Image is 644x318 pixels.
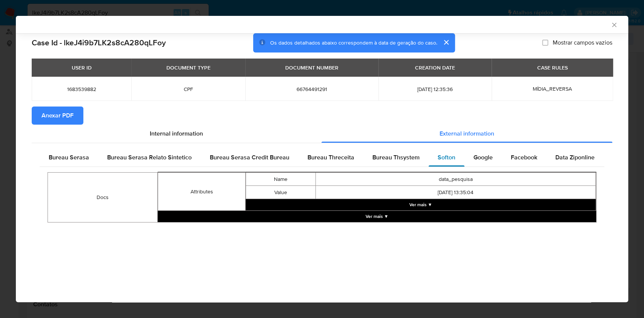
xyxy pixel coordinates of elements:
div: DOCUMENT NUMBER [281,61,343,74]
span: Bureau Thsystem [372,153,420,162]
span: [DATE] 12:35:36 [387,86,483,93]
button: Expand array [246,199,596,210]
span: Internal information [150,129,203,138]
h2: Case Id - lkeJ4i9b7LK2s8cA280qLFoy [32,38,166,48]
span: 1683539882 [41,86,122,93]
span: Bureau Serasa Credit Bureau [210,153,289,162]
td: [DATE] 13:35:04 [316,186,596,199]
div: CASE RULES [532,61,572,74]
span: Google [473,153,493,162]
span: 66764491291 [254,86,369,93]
td: Name [246,173,316,186]
span: Data Ziponline [555,153,595,162]
span: Facebook [511,153,537,162]
button: Anexar PDF [32,107,83,125]
span: External information [440,129,494,138]
td: data_pesquisa [316,173,596,186]
span: Anexar PDF [41,107,74,124]
button: Expand array [158,211,596,222]
div: closure-recommendation-modal [16,16,628,302]
span: Bureau Serasa Relato Sintetico [107,153,192,162]
span: Mostrar campos vazios [553,39,612,46]
span: Bureau Threceita [307,153,354,162]
span: Os dados detalhados abaixo correspondem à data de geração do caso. [270,39,437,46]
input: Mostrar campos vazios [542,40,548,46]
span: Bureau Serasa [49,153,89,162]
div: USER ID [67,61,96,74]
div: Detailed external info [40,148,604,167]
span: CPF [140,86,236,93]
div: DOCUMENT TYPE [162,61,215,74]
span: Softon [438,153,455,162]
button: Fechar a janela [610,21,617,28]
button: cerrar [437,33,455,51]
td: Attributes [158,173,245,211]
div: Detailed info [32,125,612,143]
td: Docs [48,173,158,222]
span: MÍDIA_REVERSA [533,85,572,93]
div: CREATION DATE [410,61,460,74]
td: Value [246,186,316,199]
